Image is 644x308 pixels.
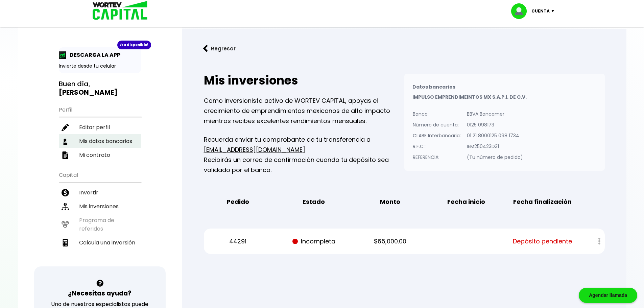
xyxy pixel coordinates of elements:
a: Mis inversiones [59,199,141,213]
img: contrato-icon.f2db500c.svg [62,151,69,159]
b: Monto [380,197,400,207]
a: Calcula una inversión [59,236,141,250]
a: [EMAIL_ADDRESS][DOMAIN_NAME] [204,145,305,154]
h3: Buen día, [59,80,141,97]
b: [PERSON_NAME] [59,88,118,97]
img: icon-down [550,10,559,12]
b: Datos bancarios [412,84,455,90]
h2: Mis inversiones [204,74,404,87]
p: R.F.C.: [413,141,461,151]
h3: ¿Necesitas ayuda? [68,288,132,298]
div: Agendar llamada [579,288,637,303]
p: Invierte desde tu celular [59,63,141,70]
b: Fecha inicio [447,197,485,207]
a: Mi contrato [59,148,141,162]
p: REFERENCIA: [413,152,461,162]
ul: Perfil [59,102,141,162]
img: app-icon [59,51,66,59]
img: inversiones-icon.6695dc30.svg [62,203,69,210]
img: calculadora-icon.17d418c4.svg [62,239,69,246]
p: DESCARGA LA APP [66,51,120,59]
p: Banco: [413,109,461,119]
p: (Tu número de pedido) [467,152,523,162]
button: Regresar [193,40,246,57]
img: flecha izquierda [203,45,208,52]
p: Incompleta [282,236,346,246]
img: profile-image [511,3,531,19]
b: Pedido [226,197,249,207]
p: Cuenta [531,6,550,16]
b: Estado [303,197,325,207]
b: IMPULSO EMPRENDIMEINTOS MX S.A.P.I. DE C.V. [412,94,527,100]
p: BBVA Bancomer [467,109,523,119]
p: IEM250423D31 [467,141,523,151]
p: 0125 098173 [467,120,523,130]
div: ¡Ya disponible! [117,41,151,49]
p: 01 21 8000125 098 1734 [467,131,523,141]
img: invertir-icon.b3b967d7.svg [62,189,69,196]
span: Depósito pendiente [513,236,572,246]
p: $65,000.00 [358,236,422,246]
img: editar-icon.952d3147.svg [62,124,69,131]
img: datos-icon.10cf9172.svg [62,138,69,145]
p: Como inversionista activo de WORTEV CAPITAL, apoyas el crecimiento de emprendimientos mexicanos d... [204,96,404,126]
p: CLABE Interbancaria: [413,131,461,141]
ul: Capital [59,167,141,266]
p: Número de cuenta: [413,120,461,130]
a: flecha izquierdaRegresar [193,40,616,57]
p: 44291 [206,236,270,246]
a: Mis datos bancarios [59,134,141,148]
a: Editar perfil [59,120,141,134]
b: Fecha finalización [513,197,572,207]
p: Recuerda enviar tu comprobante de tu transferencia a Recibirás un correo de confirmación cuando t... [204,135,404,175]
a: Invertir [59,186,141,199]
